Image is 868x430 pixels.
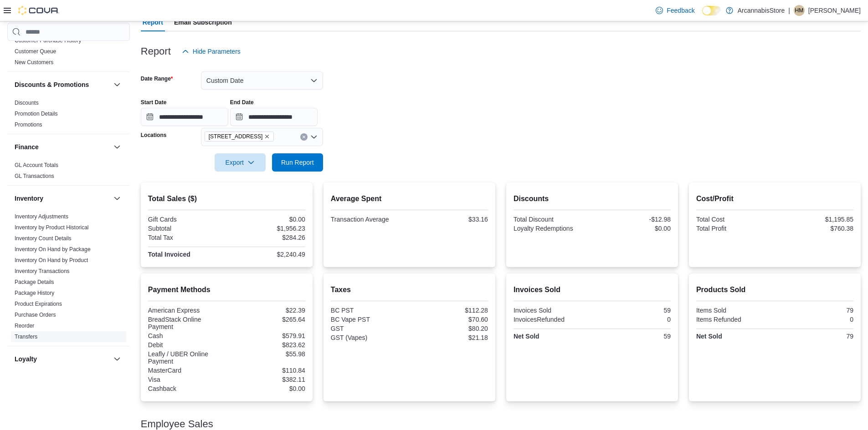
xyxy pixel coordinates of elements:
div: MasterCard [148,367,225,374]
label: Locations [141,132,167,139]
button: Discounts & Promotions [15,80,110,89]
h2: Invoices Sold [514,284,671,295]
div: $112.28 [411,307,488,314]
span: Feedback [667,6,694,15]
div: Loyalty Redemptions [514,225,591,232]
div: Debit [148,341,225,349]
a: Customer Queue [15,48,56,55]
div: $760.38 [776,225,853,232]
span: Email Subscription [174,13,232,31]
span: Reorder [15,322,34,329]
div: $0.00 [594,225,671,232]
div: $0.00 [228,385,305,392]
h3: Employee Sales [141,419,213,430]
input: Press the down key to open a popover containing a calendar. [141,108,228,126]
a: New Customers [15,59,53,66]
strong: Total Invoiced [148,251,190,258]
div: $22.39 [228,307,305,314]
p: ArcannabisStore [738,5,785,16]
h2: Average Spent [331,193,488,204]
div: 59 [594,333,671,340]
button: Export [215,153,266,172]
div: Total Tax [148,234,225,241]
span: Hide Parameters [193,47,241,56]
span: Package Details [15,278,54,286]
div: $265.64 [228,316,305,323]
strong: Net Sold [514,333,539,340]
span: Promotion Details [15,110,58,117]
div: Finance [7,160,130,185]
input: Press the down key to open a popover containing a calendar. [230,108,318,126]
div: Visa [148,376,225,383]
div: $70.60 [411,316,488,323]
div: $1,956.23 [228,225,305,232]
h3: Loyalty [15,354,37,364]
button: Finance [112,142,123,152]
div: $2,240.49 [228,251,305,258]
div: $284.26 [228,234,305,241]
img: Cova [18,6,59,15]
span: Run Report [281,158,314,167]
div: BC Vape PST [331,316,408,323]
a: Transfers [15,334,37,340]
div: BC PST [331,307,408,314]
h2: Cost/Profit [696,193,853,204]
div: Cashback [148,385,225,392]
h3: Discounts & Promotions [15,80,89,89]
button: Run Report [272,153,323,172]
a: Inventory Transactions [15,268,70,274]
div: $579.91 [228,332,305,339]
div: Items Sold [696,307,773,314]
span: Purchase Orders [15,311,56,319]
div: $823.62 [228,341,305,349]
h2: Products Sold [696,284,853,295]
a: Package Details [15,279,54,285]
div: BreadStack Online Payment [148,316,225,330]
strong: Net Sold [696,333,722,340]
button: Open list of options [310,133,318,141]
div: Gift Cards [148,216,225,223]
label: End Date [230,99,254,106]
a: GL Transactions [15,173,54,179]
button: Discounts & Promotions [112,79,123,90]
div: 0 [776,316,853,323]
span: Inventory Adjustments [15,213,68,220]
div: Henrique Merzari [794,5,805,16]
div: 0 [594,316,671,323]
div: Total Cost [696,216,773,223]
button: Remove 2267 Kingsway - 450548 from selection in this group [264,134,270,139]
div: 79 [776,307,853,314]
div: American Express [148,307,225,314]
a: Product Expirations [15,301,62,307]
div: GST [331,325,408,332]
div: $1,195.85 [776,216,853,223]
div: Invoices Sold [514,307,591,314]
button: Inventory [112,193,123,204]
span: Inventory by Product Historical [15,224,89,231]
h3: Finance [15,142,39,152]
span: Inventory On Hand by Package [15,246,91,253]
div: 79 [776,333,853,340]
div: Subtotal [148,225,225,232]
div: Leafly / UBER Online Payment [148,350,225,365]
span: Package History [15,289,54,297]
div: $110.84 [228,367,305,374]
h2: Taxes [331,284,488,295]
div: Inventory [7,211,130,346]
a: Feedback [652,1,698,20]
a: GL Account Totals [15,162,58,168]
div: $55.98 [228,350,305,358]
span: GL Transactions [15,172,54,180]
span: 2267 Kingsway - 450548 [205,132,274,142]
span: Inventory Count Details [15,235,72,242]
h3: Inventory [15,194,43,203]
div: 59 [594,307,671,314]
div: GST (Vapes) [331,334,408,341]
span: New Customers [15,59,53,66]
span: Promotions [15,121,42,128]
a: Discounts [15,100,39,106]
div: -$12.98 [594,216,671,223]
div: $0.00 [228,216,305,223]
div: Cash [148,332,225,339]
